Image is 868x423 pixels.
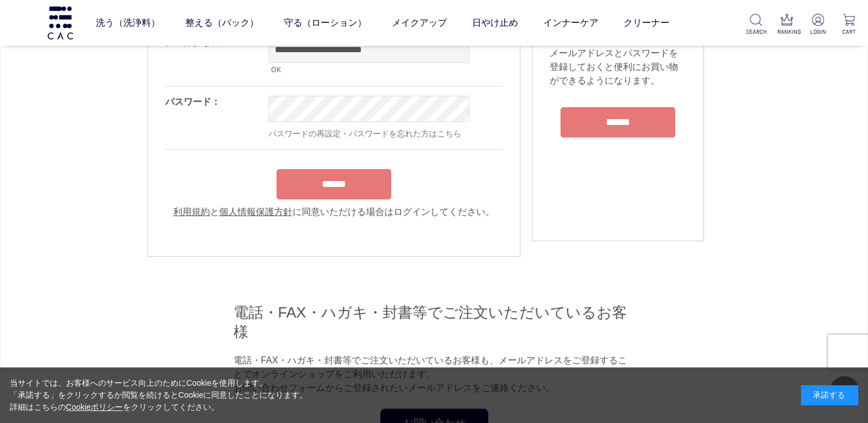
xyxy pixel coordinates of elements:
[808,28,828,36] p: LOGIN
[472,7,517,39] a: 日やけ止め
[219,207,293,217] a: 個人情報保護方針
[165,97,220,107] label: パスワード：
[185,7,258,39] a: 整える（パック）
[46,6,75,39] img: logo
[233,354,635,395] p: 電話・FAX・ハガキ・封書等でご注文いただいているお客様も、メールアドレスをご登録することでオンラインショップをご利用いただけます。 お問い合わせフォームからご登録されたいメールアドレスをご連絡...
[777,14,797,36] a: RANKING
[623,7,669,39] a: クリーナー
[233,303,635,342] h2: 電話・FAX・ハガキ・封書等でご注文いただいているお客様
[283,7,366,39] a: 守る（ローション）
[165,205,503,219] div: と に同意いただける場合はログインしてください。
[10,377,308,413] div: 当サイトでは、お客様へのサービス向上のためにCookieを使用します。 「承諾する」をクリックするか閲覧を続けるとCookieに同意したことになります。 詳細はこちらの をクリックしてください。
[746,28,766,36] p: SEARCH
[801,385,858,405] div: 承諾する
[808,14,828,36] a: LOGIN
[173,207,210,217] a: 利用規約
[391,7,446,39] a: メイクアップ
[777,28,797,36] p: RANKING
[839,28,859,36] p: CART
[95,7,159,39] a: 洗う（洗浄料）
[66,402,123,412] a: Cookieポリシー
[839,14,859,36] a: CART
[543,7,598,39] a: インナーケア
[268,63,469,77] div: OK
[268,129,461,138] a: パスワードの再設定・パスワードを忘れた方はこちら
[746,14,766,36] a: SEARCH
